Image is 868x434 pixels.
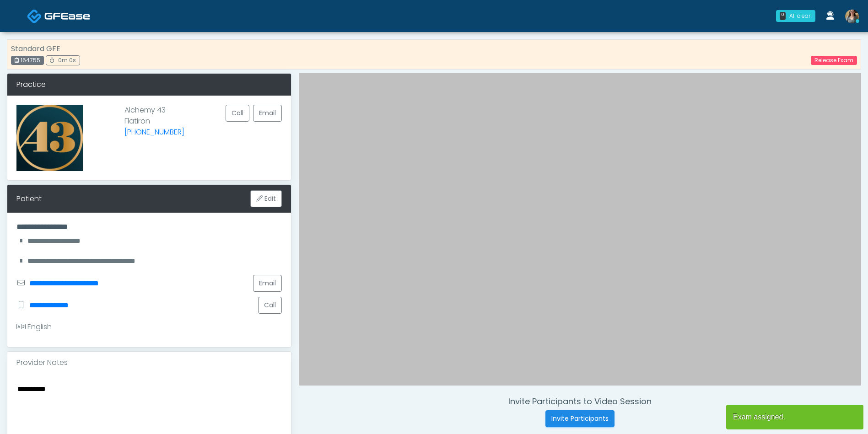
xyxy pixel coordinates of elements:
img: Carissa Kelly [845,10,859,23]
div: Patient [16,193,42,204]
img: Docovia [44,11,90,21]
button: Call [226,105,249,122]
button: Call [258,297,282,314]
h4: Invite Participants to Video Session [299,396,861,407]
article: Exam assigned. [726,405,863,429]
a: [PHONE_NUMBER] [124,127,184,137]
a: Docovia [27,1,90,31]
span: 0m 0s [58,56,76,64]
a: 0 All clear! [771,6,821,26]
div: Provider Notes [7,352,291,374]
img: Docovia [27,9,42,24]
img: Provider image [16,105,83,171]
button: Invite Participants [545,410,615,427]
div: English [16,321,52,332]
a: Email [253,275,282,292]
strong: Standard GFE [11,43,60,54]
div: 164755 [11,56,44,65]
p: Alchemy 43 Flatiron [124,105,184,164]
div: 0 [780,12,786,20]
button: Edit [250,190,282,207]
div: All clear! [789,12,812,20]
div: Practice [7,74,291,96]
a: Email [253,105,282,122]
a: Release Exam [811,56,857,65]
